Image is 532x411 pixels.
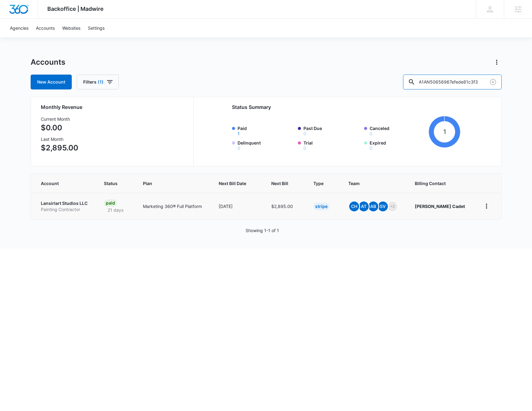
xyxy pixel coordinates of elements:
[303,140,360,150] label: Trial
[84,19,108,37] a: Settings
[31,58,65,67] h1: Accounts
[41,103,186,111] h2: Monthly Revenue
[31,75,72,89] a: New Account
[403,75,502,89] input: Search
[143,180,204,187] span: Plan
[415,180,466,187] span: Billing Contact
[349,201,359,211] span: CH
[238,132,240,136] button: Paid
[378,201,388,211] span: SV
[313,203,329,210] div: Stripe
[41,136,78,142] h3: Last Month
[482,201,491,211] button: home
[238,125,294,136] label: Paid
[77,75,119,89] button: Filters(1)
[348,180,391,187] span: Team
[41,142,78,154] p: $2,895.00
[6,19,32,37] a: Agencies
[303,125,360,136] label: Past Due
[41,206,89,213] p: Painting Contractor
[32,19,58,37] a: Accounts
[388,201,397,211] span: +2
[104,199,117,207] div: Paid
[219,180,247,187] span: Next Bill Date
[238,140,294,150] label: Delinquent
[41,116,78,122] h3: Current Month
[313,180,324,187] span: Type
[370,140,427,150] label: Expired
[368,201,378,211] span: AB
[370,125,427,136] label: Canceled
[47,6,104,12] span: Backoffice | Madwire
[359,201,369,211] span: At
[41,180,80,187] span: Account
[246,227,279,234] p: Showing 1-1 of 1
[492,57,502,67] button: Actions
[58,19,84,37] a: Websites
[415,204,465,209] strong: [PERSON_NAME] Cadet
[271,180,289,187] span: Next Bill
[41,200,89,212] a: Lansirlart Studios LLCPainting Contractor
[264,193,306,219] td: $2,895.00
[143,203,204,210] p: Marketing 360® Full Platform
[443,128,446,136] tspan: 1
[104,207,127,213] p: 21 days
[41,122,78,133] p: $0.00
[41,200,89,206] p: Lansirlart Studios LLC
[488,77,498,87] button: Clear
[98,80,104,84] span: (1)
[211,193,264,219] td: [DATE]
[104,180,119,187] span: Status
[232,103,461,111] h2: Status Summary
